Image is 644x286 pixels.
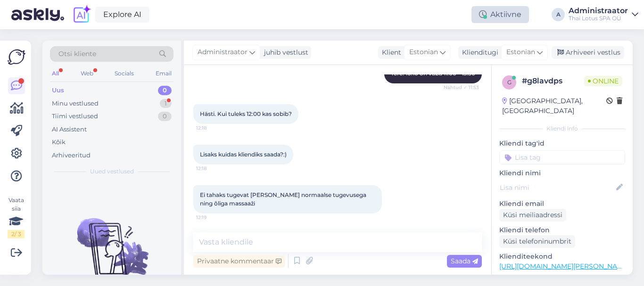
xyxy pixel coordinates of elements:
[42,201,181,286] img: No chats
[552,8,565,21] div: A
[451,257,478,265] span: Saada
[52,99,99,108] div: Minu vestlused
[95,7,149,23] a: Explore AI
[52,112,98,121] div: Tiimi vestlused
[499,199,625,209] p: Kliendi email
[506,47,535,57] span: Estonian
[160,99,172,108] div: 1
[522,75,584,87] div: # g8lavdps
[8,230,25,238] div: 2 / 3
[499,168,625,178] p: Kliendi nimi
[502,96,606,116] div: [GEOGRAPHIC_DATA], [GEOGRAPHIC_DATA]
[52,86,64,95] div: Uus
[500,182,614,193] input: Lisa nimi
[471,6,529,23] div: Aktiivne
[499,150,625,164] input: Lisa tag
[52,138,66,147] div: Kõik
[444,84,479,91] span: Nähtud ✓ 11:53
[198,47,248,57] span: Administraator
[584,76,622,86] span: Online
[196,124,231,131] span: 12:18
[409,47,438,57] span: Estonian
[200,151,287,158] span: Lisaks kuidas kliendiks saada?:)
[72,5,91,25] img: explore-ai
[8,48,25,66] img: Askly Logo
[158,86,172,95] div: 0
[8,196,25,238] div: Vaata siia
[193,255,285,268] div: Privaatne kommentaar
[90,167,134,176] span: Uued vestlused
[50,67,61,80] div: All
[113,67,136,80] div: Socials
[79,67,95,80] div: Web
[196,165,231,172] span: 12:18
[52,151,91,160] div: Arhiveeritud
[52,125,87,134] div: AI Assistent
[200,110,292,117] span: Hästi. Kui tuleks 12:00 kas sobib?
[499,124,625,133] div: Kliendi info
[569,7,628,15] div: Administraator
[499,274,625,283] p: Vaata edasi ...
[499,225,625,235] p: Kliendi telefon
[499,235,575,248] div: Küsi telefoninumbrit
[196,214,231,221] span: 12:19
[58,49,96,59] span: Otsi kliente
[200,191,368,207] span: Ei tahaks tugevat [PERSON_NAME] normaalse tugevusega ning õliga massaaži
[499,252,625,261] p: Klienditeekond
[499,262,629,270] a: [URL][DOMAIN_NAME][PERSON_NAME]
[458,48,498,57] div: Klienditugi
[507,79,512,86] span: g
[260,48,308,57] div: juhib vestlust
[552,46,624,59] div: Arhiveeri vestlus
[499,139,625,148] p: Kliendi tag'id
[499,209,566,221] div: Küsi meiliaadressi
[569,15,628,22] div: Thai Lotus SPA OÜ
[158,112,172,121] div: 0
[569,7,638,22] a: AdministraatorThai Lotus SPA OÜ
[154,67,173,80] div: Email
[378,48,401,57] div: Klient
